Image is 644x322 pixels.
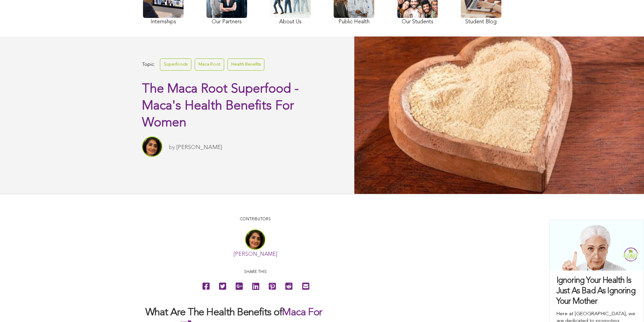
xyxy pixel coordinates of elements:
a: Health Benefits [228,58,264,70]
p: Share this [145,269,365,275]
a: Maca Root [195,58,224,70]
span: The Maca Root Superfood - Maca's Health Benefits For Women [142,83,299,129]
iframe: Chat Widget [610,290,644,322]
a: Superfoods [160,58,191,70]
img: Sitara Darvish [142,137,162,157]
p: CONTRIBUTORS [145,216,365,223]
a: [PERSON_NAME] [176,145,222,150]
a: [PERSON_NAME] [234,252,277,257]
span: by [169,145,175,150]
span: Topic: [142,60,155,69]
